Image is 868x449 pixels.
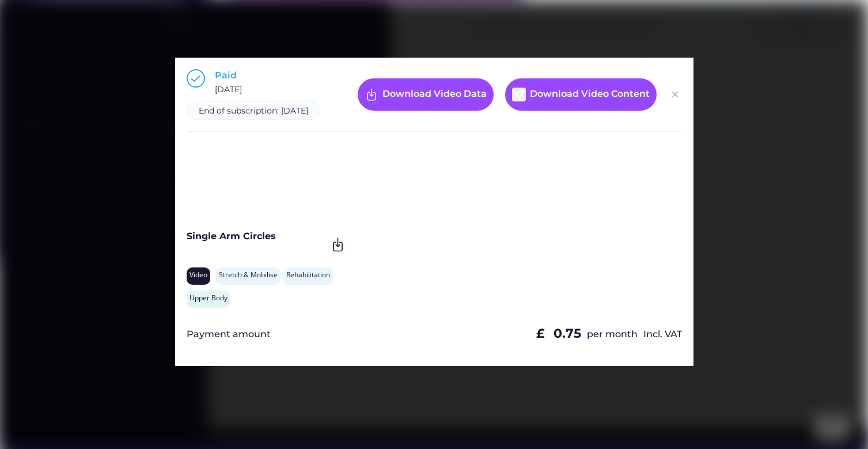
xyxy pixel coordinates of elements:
[330,237,346,252] img: Frame.svg
[668,88,682,101] img: Group%201000002326%20%281%29.svg
[187,328,271,341] div: Payment amount
[512,88,526,101] button: near_me
[187,144,346,221] iframe: Women's_Hormonal_Health_and_Nutrition_Part_1_-_The_Menstruation_Phase_by_Renata
[587,328,638,341] div: per month
[365,88,378,101] img: Frame%20%287%29.svg
[536,325,548,343] div: £
[382,88,487,101] div: Download Video Data
[215,84,242,96] div: [DATE]
[530,88,650,101] div: Download Video Content
[643,328,682,341] div: Incl. VAT
[286,270,330,280] div: Rehabilitation
[189,293,228,303] div: Upper Body
[199,105,308,117] div: End of subscription: [DATE]
[820,403,856,437] iframe: chat widget
[189,270,207,280] div: Video
[187,69,205,88] img: Group%201000002397.svg
[187,230,328,243] div: Single Arm Circles
[554,325,581,343] div: 0.75
[219,270,278,280] div: Stretch & Mobilise
[215,69,237,82] div: Paid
